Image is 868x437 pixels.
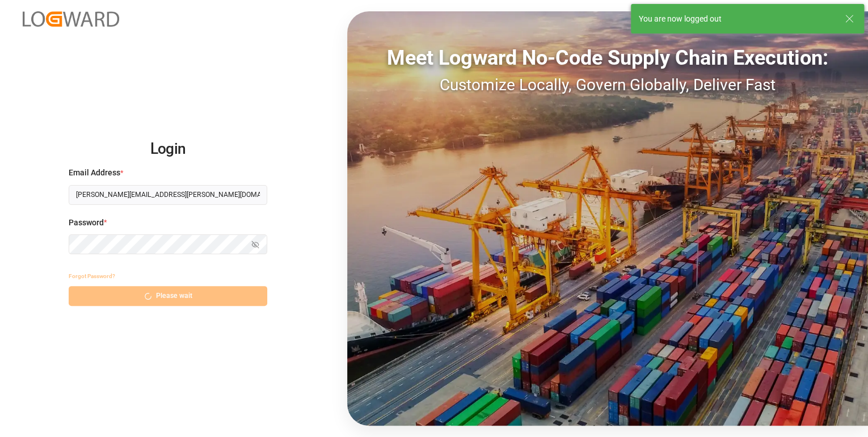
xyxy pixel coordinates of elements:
span: Email Address [69,167,120,179]
div: Customize Locally, Govern Globally, Deliver Fast [347,73,868,97]
div: You are now logged out [639,13,834,25]
img: Logward_new_orange.png [23,11,119,27]
h2: Login [69,131,267,167]
input: Enter your email [69,185,267,205]
div: Meet Logward No-Code Supply Chain Execution: [347,43,868,73]
span: Password [69,217,104,229]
